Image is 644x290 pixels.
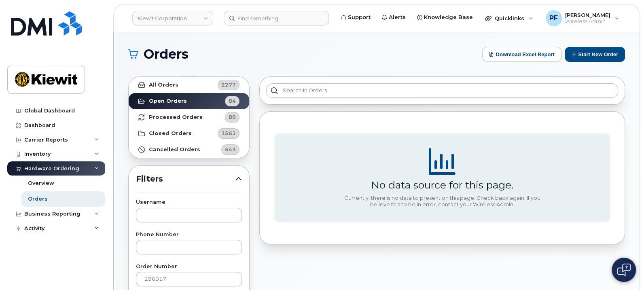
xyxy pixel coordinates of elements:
span: 89 [229,113,236,121]
span: 1561 [221,129,236,137]
a: All Orders2277 [129,77,249,93]
div: Currently, there is no data to present on this page. Check back again. If you believe this to be ... [341,195,543,207]
label: Order Number [136,264,242,269]
a: Open Orders84 [129,93,249,109]
strong: Processed Orders [149,114,203,121]
a: Processed Orders89 [129,109,249,125]
div: No data source for this page. [371,179,513,191]
strong: Open Orders [149,98,187,104]
button: Download Excel Report [482,47,561,62]
strong: Closed Orders [149,130,192,137]
button: Start New Order [565,47,625,62]
span: Filters [136,173,235,185]
strong: All Orders [149,82,178,88]
input: Search in orders [266,83,618,98]
img: Open chat [617,263,631,276]
a: Closed Orders1561 [129,125,249,142]
span: Orders [144,48,189,60]
a: Cancelled Orders543 [129,142,249,158]
span: 2277 [221,81,236,89]
span: 543 [225,146,236,153]
label: Username [136,200,242,205]
label: Phone Number [136,232,242,237]
span: 84 [229,97,236,105]
strong: Cancelled Orders [149,146,200,153]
